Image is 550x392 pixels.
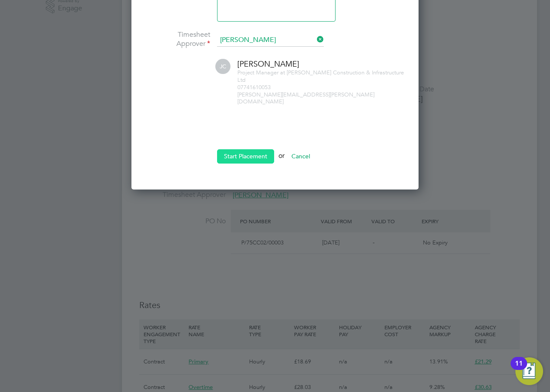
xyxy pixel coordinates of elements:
span: [PERSON_NAME] Construction & Infrastructure Ltd [237,69,404,84]
span: 07741610053 [237,84,271,91]
span: [PERSON_NAME][EMAIL_ADDRESS][PERSON_NAME][DOMAIN_NAME] [237,91,374,106]
span: JC [215,59,230,74]
input: Search for... [217,34,324,47]
button: Cancel [285,149,317,163]
div: 11 [515,363,523,375]
label: Timesheet Approver [145,30,210,48]
button: Open Resource Center, 11 new notifications [515,357,543,385]
span: [PERSON_NAME] [237,59,299,69]
button: Start Placement [217,149,274,163]
span: Project Manager at [237,69,285,76]
li: or [145,149,405,172]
